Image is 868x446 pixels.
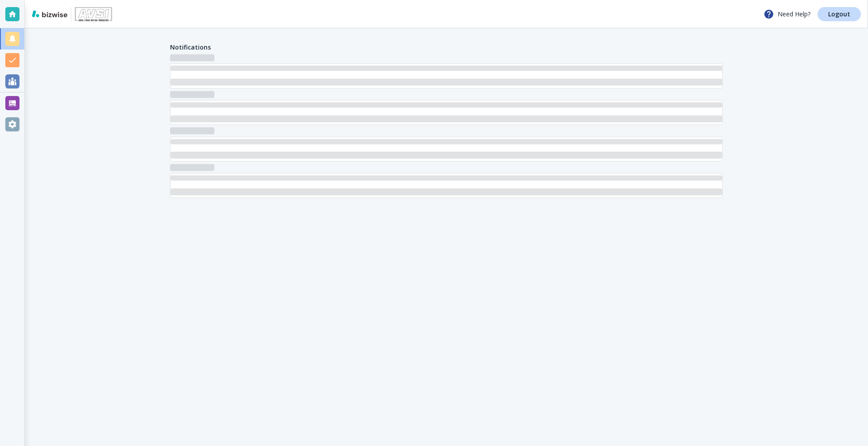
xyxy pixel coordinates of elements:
h4: Notifications [170,42,211,52]
img: AUDIO/VIDEO SYSTEMS INTEGRATION, INC [75,7,112,21]
img: bizwise [32,10,67,17]
a: Logout [818,7,861,21]
p: Logout [828,11,850,17]
p: Need Help? [763,9,810,19]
